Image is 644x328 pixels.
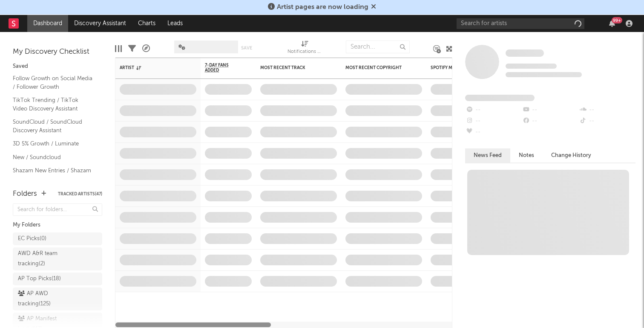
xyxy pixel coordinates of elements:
a: Leads [161,15,189,32]
span: Tracking Since: [DATE] [506,64,557,69]
div: -- [579,104,635,116]
div: Most Recent Copyright [345,65,409,70]
button: 99+ [609,20,615,27]
a: Some Artist [506,49,544,58]
span: Dismiss [371,4,376,11]
div: A&R Pipeline [142,36,150,61]
a: 3D 5% Growth / Luminate [13,139,94,148]
span: 7-Day Fans Added [205,63,239,73]
button: Tracked Artists(47) [58,192,102,196]
a: New / Soundcloud [13,153,94,162]
div: Filters [128,36,136,61]
a: Follow Growth on Social Media / Follower Growth [13,74,94,91]
a: TikTok Trending / TikTok Video Discovery Assistant [13,96,94,113]
span: Fans Added by Platform [465,95,535,101]
button: Save [241,46,252,50]
div: Most Recent Track [260,65,324,70]
div: AP AWD tracking ( 125 ) [18,289,78,309]
a: SoundCloud / SoundCloud Discovery Assistant [13,117,94,135]
button: Notes [510,148,543,163]
input: Search for artists [457,18,584,29]
input: Search... [346,41,410,53]
a: Dashboard [27,15,68,32]
span: Some Artist [506,49,544,57]
a: EC Picks(0) [13,232,102,245]
div: My Discovery Checklist [13,47,102,57]
a: Shazam New Entries / Shazam [13,166,94,175]
div: -- [465,127,522,138]
a: AP AWD tracking(125) [13,287,102,311]
a: AWD A&R team tracking(2) [13,247,102,270]
div: -- [465,104,522,116]
div: My Folders [13,220,102,230]
div: -- [522,104,578,116]
div: Saved [13,61,102,72]
div: Edit Columns [115,36,122,61]
a: Discovery Assistant [68,15,132,32]
div: AP Top Picks ( 18 ) [18,274,61,284]
input: Search for folders... [13,203,102,216]
div: Artist [120,65,184,70]
div: 99 + [612,17,622,23]
a: Charts [132,15,161,32]
div: -- [579,116,635,127]
span: 0 fans last week [506,72,582,77]
div: -- [522,116,578,127]
span: Artist pages are now loading [277,4,368,11]
div: -- [465,116,522,127]
button: News Feed [465,148,510,163]
div: Notifications (Artist) [287,47,322,57]
div: Spotify Monthly Listeners [431,65,494,70]
a: AP Top Picks(18) [13,273,102,285]
button: Change History [543,148,600,163]
div: Notifications (Artist) [287,36,322,61]
div: AWD A&R team tracking ( 2 ) [18,249,78,269]
div: EC Picks ( 0 ) [18,234,46,244]
div: Folders [13,189,37,199]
